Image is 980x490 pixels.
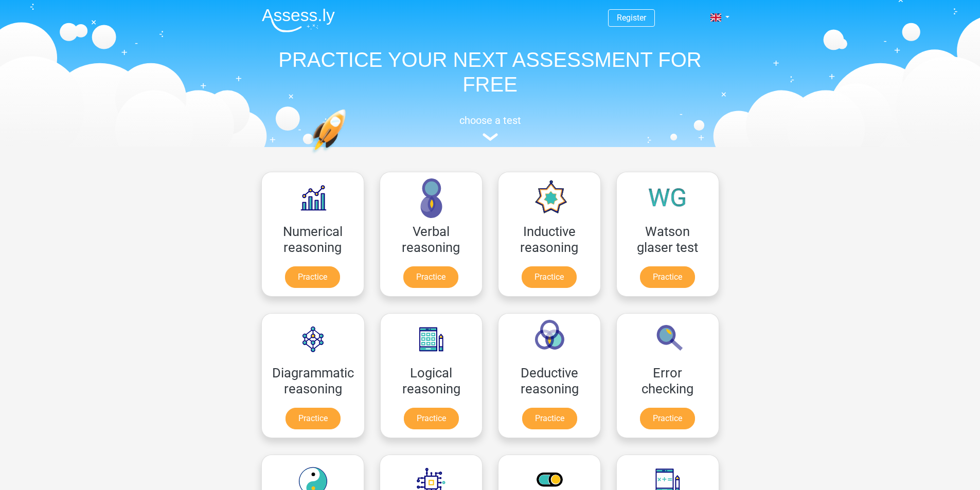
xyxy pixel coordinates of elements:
img: practice [310,109,386,202]
a: Practice [404,408,459,429]
a: choose a test [254,114,727,141]
a: Practice [640,408,695,429]
h1: PRACTICE YOUR NEXT ASSESSMENT FOR FREE [254,47,727,97]
img: assessment [483,133,498,141]
a: Practice [403,266,458,288]
img: Assessly [262,8,335,32]
a: Practice [522,266,577,288]
a: Register [617,13,646,23]
a: Practice [522,408,577,429]
a: Practice [285,266,340,288]
a: Practice [286,408,341,429]
h5: choose a test [254,114,727,126]
a: Practice [640,266,695,288]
